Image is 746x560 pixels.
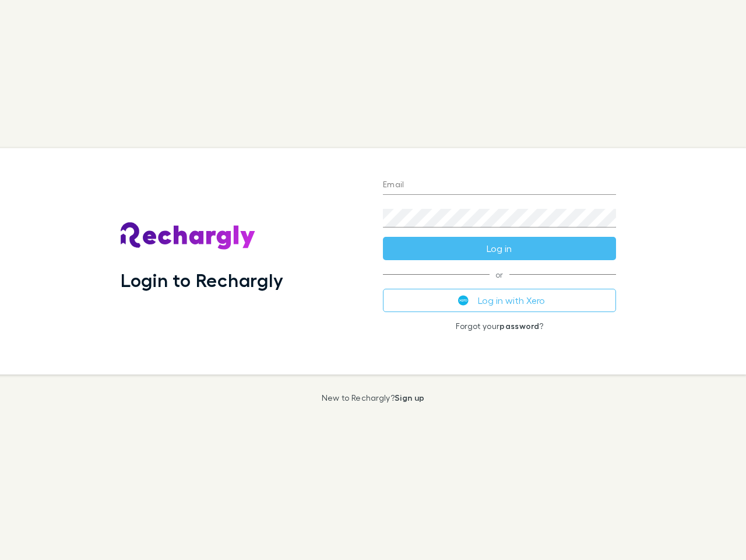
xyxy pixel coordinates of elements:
img: Rechargly's Logo [121,222,256,250]
a: Sign up [395,393,424,402]
p: New to Rechargly? [322,393,425,402]
button: Log in with Xero [383,289,616,312]
img: Xero's logo [458,295,469,306]
a: password [499,321,539,331]
p: Forgot your ? [383,321,616,331]
h1: Login to Rechargly [121,269,283,291]
span: or [383,274,616,275]
button: Log in [383,237,616,260]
